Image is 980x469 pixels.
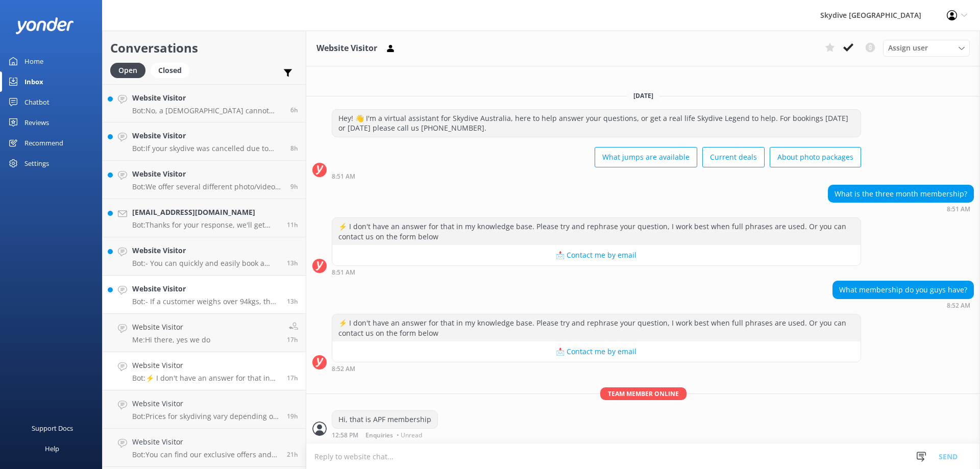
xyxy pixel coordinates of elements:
[132,220,279,230] p: Bot: Thanks for your response, we'll get back to you as soon as we can during opening hours.
[888,42,928,54] span: Assign user
[45,438,59,459] div: Help
[290,144,298,153] span: Oct 11 2025 09:46pm (UTC +10:00) Australia/Brisbane
[132,335,210,344] p: Me: Hi there, yes we do
[103,429,306,467] a: Website VisitorBot:You can find our exclusive offers and current deals by visiting our specials p...
[24,153,49,174] div: Settings
[290,106,298,114] span: Oct 11 2025 11:49pm (UTC +10:00) Australia/Brisbane
[103,161,306,199] a: Website VisitorBot:We offer several different photo/video packages. The Dedicated/Ultimate packag...
[110,64,151,76] a: Open
[627,91,659,100] span: [DATE]
[287,220,298,229] span: Oct 11 2025 06:46pm (UTC +10:00) Australia/Brisbane
[316,42,377,55] h3: Website Visitor
[287,450,298,459] span: Oct 11 2025 08:59am (UTC +10:00) Australia/Brisbane
[600,387,687,400] span: Team member online
[132,374,279,383] p: Bot: ⚡ I don't have an answer for that in my knowledge base. Please try and rephrase your questio...
[287,412,298,421] span: Oct 11 2025 10:58am (UTC +10:00) Australia/Brisbane
[332,431,438,438] div: Oct 11 2025 12:58pm (UTC +10:00) Australia/Brisbane
[290,182,298,191] span: Oct 11 2025 08:57pm (UTC +10:00) Australia/Brisbane
[24,112,49,133] div: Reviews
[24,92,50,112] div: Chatbot
[132,92,283,104] h4: Website Visitor
[132,106,283,115] p: Bot: No, a [DEMOGRAPHIC_DATA] cannot skydive as the minimum age to participate is [DEMOGRAPHIC_DA...
[770,147,861,167] button: About photo packages
[132,130,283,141] h4: Website Visitor
[287,259,298,267] span: Oct 11 2025 04:58pm (UTC +10:00) Australia/Brisbane
[15,17,74,34] img: yonder-white-logo.png
[947,206,970,212] strong: 8:51 AM
[24,51,43,71] div: Home
[151,64,194,76] a: Closed
[332,432,358,438] strong: 12:58 PM
[132,436,279,448] h4: Website Visitor
[103,84,306,122] a: Website VisitorBot:No, a [DEMOGRAPHIC_DATA] cannot skydive as the minimum age to participate is [...
[132,182,283,191] p: Bot: We offer several different photo/video packages. The Dedicated/Ultimate packages provide the...
[332,174,355,180] strong: 8:51 AM
[151,63,189,78] div: Closed
[332,110,861,137] div: Hey! 👋 I'm a virtual assistant for Skydive Australia, here to help answer your questions, or get ...
[332,218,861,245] div: ⚡ I don't have an answer for that in my knowledge base. Please try and rephrase your question, I ...
[397,432,422,438] span: • Unread
[24,71,43,92] div: Inbox
[132,360,279,371] h4: Website Visitor
[132,259,279,268] p: Bot: - You can quickly and easily book a tandem skydive online and see live availability by click...
[332,172,861,180] div: Oct 11 2025 08:51am (UTC +10:00) Australia/Brisbane
[828,205,974,212] div: Oct 11 2025 08:51am (UTC +10:00) Australia/Brisbane
[103,276,306,314] a: Website VisitorBot:- If a customer weighs over 94kgs, the Reservations team must be notified prio...
[332,268,861,276] div: Oct 11 2025 08:51am (UTC +10:00) Australia/Brisbane
[595,147,697,167] button: What jumps are available
[132,297,279,306] p: Bot: - If a customer weighs over 94kgs, the Reservations team must be notified prior to the jump ...
[132,450,279,459] p: Bot: You can find our exclusive offers and current deals by visiting our specials page at [URL][D...
[365,432,393,438] span: Enquiries
[103,390,306,429] a: Website VisitorBot:Prices for skydiving vary depending on the location, altitude, season, fare ty...
[332,341,861,362] button: 📩 Contact me by email
[332,365,861,372] div: Oct 11 2025 08:52am (UTC +10:00) Australia/Brisbane
[132,144,283,153] p: Bot: If your skydive was cancelled due to weather conditions and you are unable to re-book becaus...
[132,207,279,218] h4: [EMAIL_ADDRESS][DOMAIN_NAME]
[332,411,437,428] div: Hi, that is APF membership
[132,412,279,421] p: Bot: Prices for skydiving vary depending on the location, altitude, season, fare type, and any ad...
[332,366,355,372] strong: 8:52 AM
[828,185,973,203] div: What is the three month membership?
[287,374,298,382] span: Oct 11 2025 12:58pm (UTC +10:00) Australia/Brisbane
[287,335,298,344] span: Oct 11 2025 12:59pm (UTC +10:00) Australia/Brisbane
[287,297,298,306] span: Oct 11 2025 04:29pm (UTC +10:00) Australia/Brisbane
[132,245,279,256] h4: Website Visitor
[103,237,306,276] a: Website VisitorBot:- You can quickly and easily book a tandem skydive online and see live availab...
[24,133,63,153] div: Recommend
[103,352,306,390] a: Website VisitorBot:⚡ I don't have an answer for that in my knowledge base. Please try and rephras...
[702,147,765,167] button: Current deals
[947,303,970,309] strong: 8:52 AM
[110,63,145,78] div: Open
[332,245,861,265] button: 📩 Contact me by email
[103,122,306,161] a: Website VisitorBot:If your skydive was cancelled due to weather conditions and you are unable to ...
[332,269,355,276] strong: 8:51 AM
[883,40,970,56] div: Assign User
[833,281,973,299] div: What membership do you guys have?
[132,398,279,409] h4: Website Visitor
[32,418,73,438] div: Support Docs
[110,38,298,58] h2: Conversations
[832,302,974,309] div: Oct 11 2025 08:52am (UTC +10:00) Australia/Brisbane
[132,322,210,333] h4: Website Visitor
[103,199,306,237] a: [EMAIL_ADDRESS][DOMAIN_NAME]Bot:Thanks for your response, we'll get back to you as soon as we can...
[103,314,306,352] a: Website VisitorMe:Hi there, yes we do17h
[332,314,861,341] div: ⚡ I don't have an answer for that in my knowledge base. Please try and rephrase your question, I ...
[132,168,283,180] h4: Website Visitor
[132,283,279,294] h4: Website Visitor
